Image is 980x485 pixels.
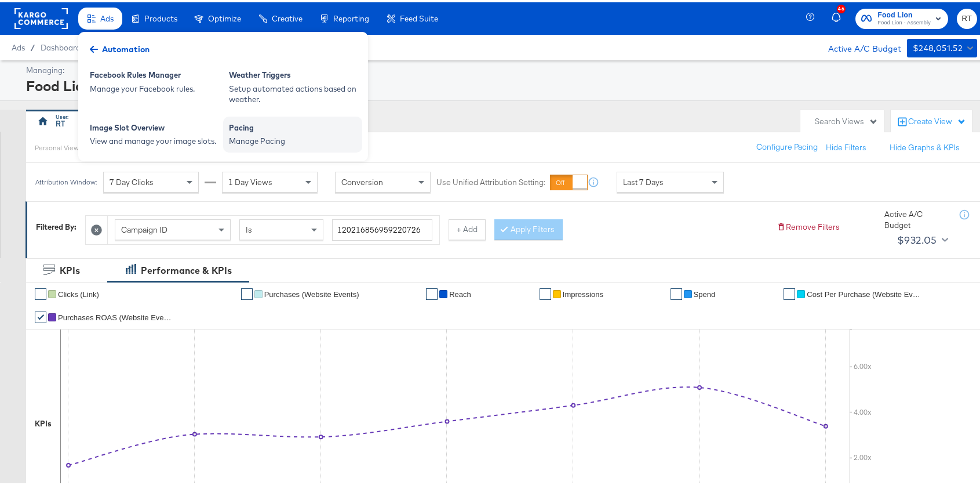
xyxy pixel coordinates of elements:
span: Products [144,12,177,21]
span: Creative [272,12,303,21]
div: Managing: [26,63,974,74]
div: KPIs [35,416,52,427]
span: Optimize [208,12,241,21]
div: RT [56,116,65,127]
a: ✔ [784,286,795,298]
div: KPIs [60,262,80,275]
div: Active A/C Budget [884,207,948,228]
button: $248,051.52 [907,37,977,55]
div: $932.05 [897,229,937,247]
span: 7 Day Clicks [110,175,154,185]
span: Impressions [563,288,603,296]
span: Is [246,222,252,233]
span: Purchases (Website Events) [264,288,359,296]
div: Personal View Actions: [35,141,105,150]
span: Reach [449,288,471,296]
div: Search Views [815,114,878,125]
div: Filtered By: [36,219,76,230]
span: Conversion [341,175,383,185]
a: ✔ [241,286,253,298]
span: Reporting [333,12,369,21]
span: 1 Day Views [228,175,272,185]
div: Attribution Window: [35,176,97,184]
span: Ads [12,41,25,50]
button: RT [957,6,977,27]
span: Purchases ROAS (Website Events) [58,311,174,320]
span: Last 7 Days [623,175,664,185]
a: ✔ [35,286,46,298]
div: 46 [837,2,846,11]
span: Clicks (Link) [58,288,99,296]
a: ✔ [35,309,46,321]
div: Food Lion [26,74,974,93]
span: Cost Per Purchase (Website Events) [807,288,923,296]
label: Use Unified Attribution Setting: [436,175,545,186]
a: ✔ [540,286,551,298]
div: Active A/C Budget [816,37,901,54]
span: Feed Suite [400,12,438,21]
span: Food Lion [877,7,931,19]
a: Dashboard [41,41,81,50]
span: RT [961,10,972,23]
span: Spend [694,288,716,296]
button: Hide Graphs & KPIs [890,140,960,151]
span: / [25,41,41,50]
button: Configure Pacing [748,135,826,155]
a: ✔ [671,286,682,298]
button: + Add [449,217,486,238]
button: Food LionFood Lion - Assembly [855,6,948,27]
span: Ads [100,12,114,21]
button: Hide Filters [826,140,866,151]
button: Remove Filters [777,219,840,230]
button: 46 [830,5,850,28]
button: $932.05 [892,229,950,247]
div: Performance & KPIs [141,262,232,275]
input: Enter a search term [332,217,432,238]
a: ✔ [426,286,438,298]
div: Create View [908,114,966,125]
span: Campaign ID [121,222,167,233]
div: $248,051.52 [913,39,963,53]
span: Food Lion - Assembly [877,16,931,26]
